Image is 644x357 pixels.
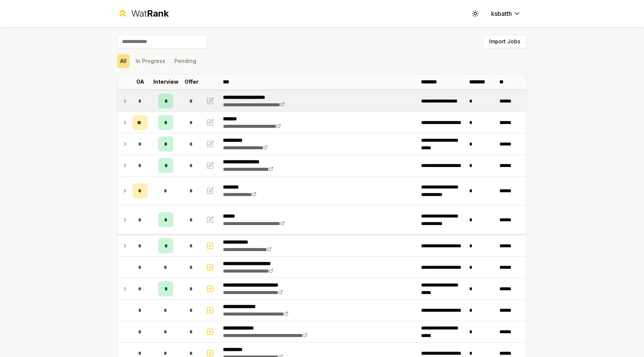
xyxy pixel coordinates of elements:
[485,7,527,20] button: ksbatth
[133,54,168,68] button: In Progress
[117,54,130,68] button: All
[136,78,144,86] p: OA
[171,54,199,68] button: Pending
[153,78,179,86] p: Interview
[491,9,512,18] span: ksbatth
[117,8,169,20] a: WatRank
[483,35,527,48] button: Import Jobs
[185,78,198,86] p: Offer
[131,8,169,20] div: Wat
[147,8,169,19] span: Rank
